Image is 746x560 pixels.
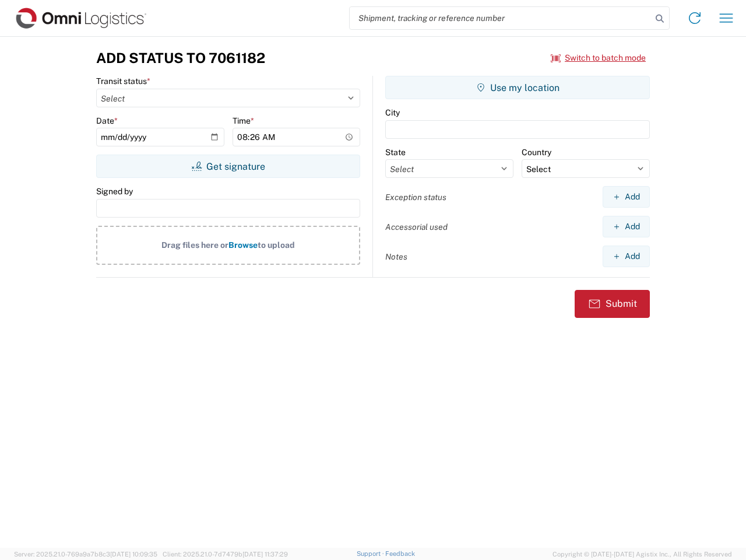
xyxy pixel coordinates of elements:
[110,551,157,558] span: [DATE] 10:09:35
[357,550,386,557] a: Support
[385,222,448,232] label: Accessorial used
[96,186,133,197] label: Signed by
[553,549,732,559] span: Copyright © [DATE]-[DATE] Agistix Inc., All Rights Reserved
[161,240,228,250] span: Drag files here or
[385,76,650,99] button: Use my location
[228,240,258,250] span: Browse
[385,147,406,157] label: State
[233,116,254,126] label: Time
[163,551,288,558] span: Client: 2025.21.0-7d7479b
[385,550,415,557] a: Feedback
[551,48,646,68] button: Switch to batch mode
[385,192,446,202] label: Exception status
[96,116,118,126] label: Date
[258,240,295,250] span: to upload
[385,251,407,262] label: Notes
[96,76,150,86] label: Transit status
[96,155,360,178] button: Get signature
[522,147,551,157] label: Country
[96,50,265,66] h3: Add Status to 7061182
[385,107,400,118] label: City
[603,186,650,208] button: Add
[242,551,288,558] span: [DATE] 11:37:29
[603,246,650,267] button: Add
[603,216,650,237] button: Add
[575,290,650,318] button: Submit
[14,551,157,558] span: Server: 2025.21.0-769a9a7b8c3
[350,7,652,29] input: Shipment, tracking or reference number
